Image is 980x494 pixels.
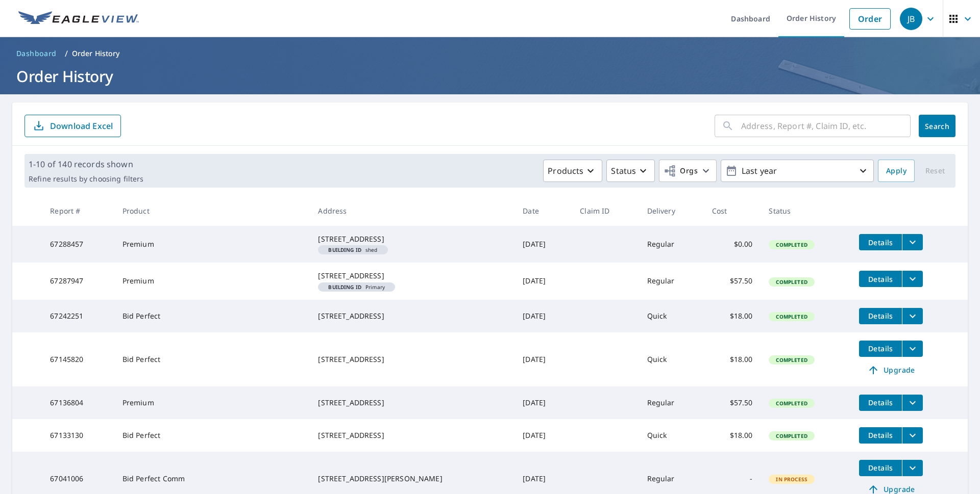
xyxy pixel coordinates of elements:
[770,476,814,483] span: In Process
[639,196,704,226] th: Delivery
[770,356,813,363] span: Completed
[114,263,310,299] td: Premium
[704,300,761,332] td: $18.00
[902,271,923,287] button: filesDropdownBtn-67287947
[310,196,514,226] th: Address
[902,308,923,324] button: filesDropdownBtn-67242251
[770,432,813,439] span: Completed
[318,311,506,321] div: [STREET_ADDRESS]
[12,45,968,62] nav: breadcrumb
[770,313,813,320] span: Completed
[328,247,361,252] em: Building ID
[114,196,310,226] th: Product
[704,263,761,299] td: $57.50
[42,263,114,299] td: 67287947
[704,332,761,386] td: $18.00
[514,263,572,299] td: [DATE]
[114,332,310,386] td: Bid Perfect
[919,115,955,137] button: Search
[514,300,572,332] td: [DATE]
[659,160,717,182] button: Orgs
[849,8,891,30] a: Order
[328,284,361,290] em: Building ID
[639,226,704,263] td: Regular
[16,48,57,59] span: Dashboard
[543,160,602,182] button: Products
[664,165,698,177] span: Orgs
[318,398,506,408] div: [STREET_ADDRESS]
[514,332,572,386] td: [DATE]
[72,48,120,59] p: Order History
[741,112,911,140] input: Address, Report #, Claim ID, etc.
[878,160,915,182] button: Apply
[865,274,896,284] span: Details
[900,8,922,30] div: JB
[865,430,896,440] span: Details
[704,419,761,452] td: $18.00
[50,120,113,132] p: Download Excel
[886,165,906,177] span: Apply
[639,263,704,299] td: Regular
[548,165,583,177] p: Products
[65,47,68,60] li: /
[318,271,506,281] div: [STREET_ADDRESS]
[572,196,639,226] th: Claim ID
[859,427,902,444] button: detailsBtn-67133130
[865,311,896,321] span: Details
[12,66,968,87] h1: Order History
[704,226,761,263] td: $0.00
[318,474,506,484] div: [STREET_ADDRESS][PERSON_NAME]
[606,160,655,182] button: Status
[611,165,636,177] p: Status
[902,427,923,444] button: filesDropdownBtn-67133130
[639,419,704,452] td: Quick
[42,332,114,386] td: 67145820
[114,226,310,263] td: Premium
[114,386,310,419] td: Premium
[761,196,851,226] th: Status
[770,400,813,407] span: Completed
[42,196,114,226] th: Report #
[902,234,923,250] button: filesDropdownBtn-67288457
[859,362,923,378] a: Upgrade
[29,158,143,170] p: 1-10 of 140 records shown
[114,300,310,332] td: Bid Perfect
[318,430,506,440] div: [STREET_ADDRESS]
[639,300,704,332] td: Quick
[865,238,896,247] span: Details
[322,247,383,252] span: shed
[114,419,310,452] td: Bid Perfect
[902,341,923,357] button: filesDropdownBtn-67145820
[738,162,857,180] p: Last year
[865,463,896,473] span: Details
[770,241,813,248] span: Completed
[322,284,391,290] span: Primary
[704,386,761,419] td: $57.50
[865,398,896,407] span: Details
[721,160,874,182] button: Last year
[514,419,572,452] td: [DATE]
[24,115,121,137] button: Download Excel
[639,332,704,386] td: Quick
[514,226,572,263] td: [DATE]
[902,460,923,476] button: filesDropdownBtn-67041006
[42,300,114,332] td: 67242251
[859,395,902,411] button: detailsBtn-67136804
[859,308,902,324] button: detailsBtn-67242251
[29,174,143,184] p: Refine results by choosing filters
[927,121,947,131] span: Search
[902,395,923,411] button: filesDropdownBtn-67136804
[514,386,572,419] td: [DATE]
[42,386,114,419] td: 67136804
[770,278,813,285] span: Completed
[318,354,506,365] div: [STREET_ADDRESS]
[859,341,902,357] button: detailsBtn-67145820
[865,344,896,353] span: Details
[42,419,114,452] td: 67133130
[859,271,902,287] button: detailsBtn-67287947
[514,196,572,226] th: Date
[865,364,917,376] span: Upgrade
[859,234,902,250] button: detailsBtn-67288457
[859,460,902,476] button: detailsBtn-67041006
[18,11,139,27] img: EV Logo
